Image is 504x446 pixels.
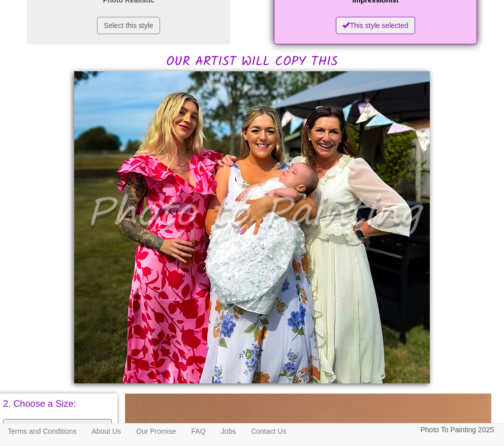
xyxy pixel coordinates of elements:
[97,17,160,34] button: Select this style
[3,419,112,440] button: 16" x 14"
[3,399,112,408] p: 2. Choose a Size:
[129,424,184,439] a: Our Promise
[420,424,494,436] p: Photo To Painting 2025
[74,71,430,383] img: Theo, please would you:
[213,424,244,439] a: Jobs
[84,424,129,439] a: About Us
[184,424,213,439] a: FAQ
[243,424,294,439] a: Contact Us
[336,17,415,34] button: This style selected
